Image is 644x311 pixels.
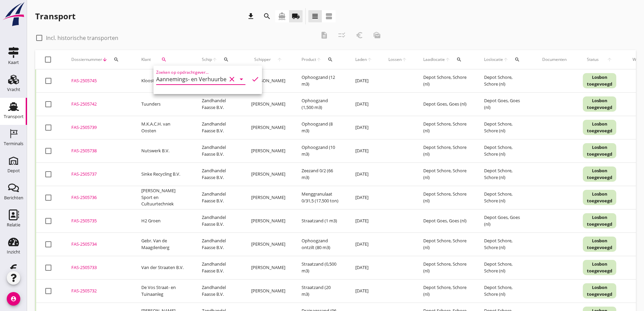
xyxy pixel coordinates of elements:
td: Depot Schore, Schore (nl) [476,186,534,209]
td: Depot Goes, Goes (nl) [476,92,534,116]
i: account_circle [7,292,20,306]
td: Zandhandel Faasse B.V. [194,139,243,162]
td: [PERSON_NAME] [243,232,293,256]
i: arrow_upward [503,57,508,62]
i: arrow_drop_down [237,75,245,83]
td: Zandhandel Faasse B.V. [194,92,243,116]
td: [PERSON_NAME] [243,256,293,279]
span: Product [302,57,316,63]
div: FAS-2505732 [71,288,125,294]
div: FAS-2505735 [71,218,125,224]
td: [DATE] [347,92,380,116]
span: Schipper [251,57,274,63]
div: Kaart [8,60,19,65]
td: Depot Schore, Schore (nl) [415,256,476,279]
td: [PERSON_NAME] [243,209,293,232]
td: Ophoogzand ontzilt (80 m3) [293,232,347,256]
label: Incl. historische transporten [46,35,118,41]
td: [DATE] [347,186,380,209]
td: Depot Goes, Goes (nl) [415,92,476,116]
td: Ophoogzand (8 m3) [293,116,347,139]
i: local_shipping [292,12,300,20]
div: Berichten [4,196,23,200]
td: Ophoogzand (1,500 m3) [293,92,347,116]
td: Depot Schore, Schore (nl) [476,116,534,139]
td: Zandhandel Faasse B.V. [194,232,243,256]
div: FAS-2505738 [71,148,125,154]
td: [PERSON_NAME] Sport en Cultuurtechniek [133,186,194,209]
div: Klant [141,51,186,68]
div: Transport [4,114,24,119]
td: Zandhandel Faasse B.V. [194,256,243,279]
div: FAS-2505737 [71,171,125,178]
td: Depot Schore, Schore (nl) [476,162,534,186]
div: Documenten [542,57,567,63]
td: [PERSON_NAME] [243,69,293,93]
td: Zandhandel Faasse B.V. [194,116,243,139]
td: [PERSON_NAME] [243,116,293,139]
div: FAS-2505739 [71,124,125,131]
td: Depot Schore, Schore (nl) [415,232,476,256]
div: FAS-2505734 [71,241,125,248]
td: Depot Schore, Schore (nl) [415,279,476,303]
i: arrow_downward [102,57,108,62]
i: search [223,57,229,62]
td: [DATE] [347,209,380,232]
i: arrow_upward [402,57,407,62]
td: Depot Schore, Schore (nl) [476,279,534,303]
div: Losbon toegevoegd [583,96,616,112]
td: Depot Schore, Schore (nl) [476,139,534,162]
td: H2 Groen [133,209,194,232]
i: search [456,57,462,62]
div: Relatie [7,223,20,227]
td: [DATE] [347,162,380,186]
i: arrow_upward [212,57,217,62]
td: Zandhandel Faasse B.V. [194,186,243,209]
td: Kloosterman B.V. [133,69,194,93]
div: Losbon toegevoegd [583,143,616,158]
i: arrow_upward [274,57,285,62]
i: arrow_upward [367,57,372,62]
td: Depot Schore, Schore (nl) [415,69,476,93]
div: Losbon toegevoegd [583,166,616,182]
td: Zandhandel Faasse B.V. [194,209,243,232]
i: check [251,75,259,83]
td: Depot Schore, Schore (nl) [476,69,534,93]
i: search [114,57,119,62]
td: [PERSON_NAME] [243,139,293,162]
td: [PERSON_NAME] [243,186,293,209]
span: Dossiernummer [71,57,102,63]
i: arrow_upward [316,57,321,62]
div: Losbon toegevoegd [583,73,616,88]
div: FAS-2505745 [71,77,125,84]
td: De Vos Straat- en Tuinaanleg [133,279,194,303]
td: Ophoogzand (12 m3) [293,69,347,93]
i: view_agenda [325,12,333,20]
div: Depot [7,169,20,173]
td: Depot Schore, Schore (nl) [415,186,476,209]
td: [DATE] [347,69,380,93]
td: [DATE] [347,139,380,162]
td: [PERSON_NAME] [243,92,293,116]
td: Zandhandel Faasse B.V. [194,279,243,303]
td: [DATE] [347,279,380,303]
td: Menggranulaat 0/31,5 (17,500 ton) [293,186,347,209]
td: Depot Goes, Goes (nl) [415,209,476,232]
td: Depot Schore, Schore (nl) [415,162,476,186]
td: Zandhandel Faasse B.V. [194,162,243,186]
span: Loslocatie [484,57,503,63]
td: [PERSON_NAME] [243,162,293,186]
span: Laden [355,57,367,63]
div: FAS-2505736 [71,194,125,201]
input: Zoeken op opdrachtgever... [156,74,226,85]
td: Straatzand (20 m3) [293,279,347,303]
div: Losbon toegevoegd [583,260,616,275]
i: arrow_upward [445,57,450,62]
td: Depot Goes, Goes (nl) [476,209,534,232]
td: Depot Schore, Schore (nl) [476,256,534,279]
td: Straatzand (0,500 m3) [293,256,347,279]
div: Losbon toegevoegd [583,237,616,252]
td: [PERSON_NAME] [243,279,293,303]
td: [DATE] [347,116,380,139]
i: clear [228,75,236,83]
